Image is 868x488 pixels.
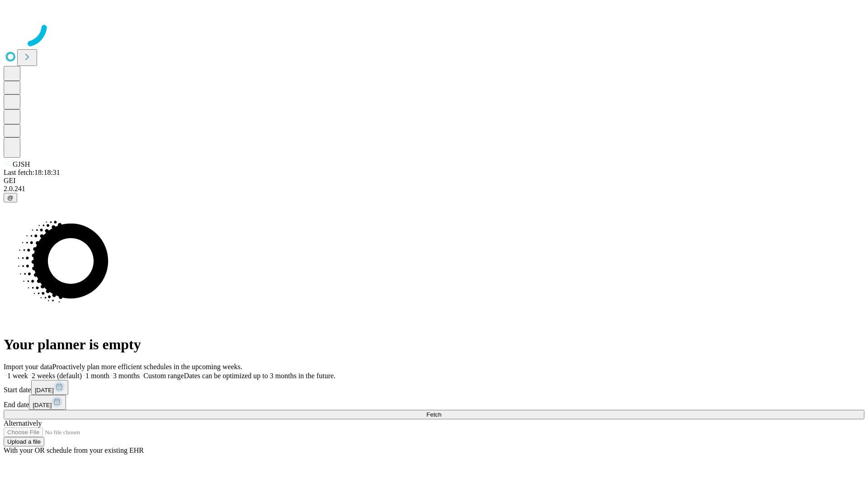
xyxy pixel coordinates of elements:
[4,380,864,395] div: Start date
[4,185,864,193] div: 2.0.241
[4,177,864,185] div: GEI
[85,372,109,380] span: 1 month
[4,363,52,371] span: Import your data
[4,336,864,353] h1: Your planner is empty
[4,410,864,419] button: Fetch
[35,387,54,394] span: [DATE]
[4,446,144,454] span: With your OR schedule from your existing EHR
[4,395,864,410] div: End date
[426,411,441,418] span: Fetch
[29,395,66,410] button: [DATE]
[13,160,30,168] span: GJSH
[4,193,17,202] button: @
[4,169,60,176] span: Last fetch: 18:18:31
[31,380,68,395] button: [DATE]
[4,437,44,446] button: Upload a file
[143,372,184,380] span: Custom range
[7,194,14,201] span: @
[33,402,52,408] span: [DATE]
[4,419,42,427] span: Alternatively
[113,372,140,380] span: 3 months
[32,372,82,380] span: 2 weeks (default)
[7,372,28,380] span: 1 week
[52,363,242,371] span: Proactively plan more efficient schedules in the upcoming weeks.
[184,372,335,380] span: Dates can be optimized up to 3 months in the future.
